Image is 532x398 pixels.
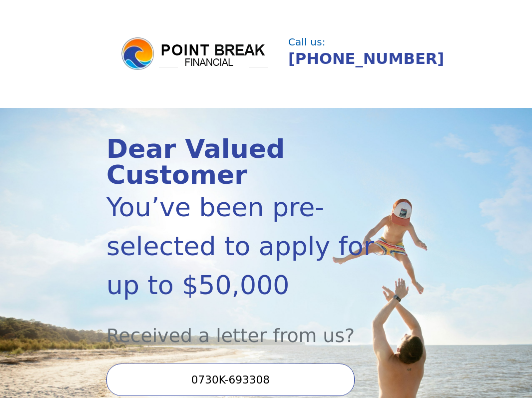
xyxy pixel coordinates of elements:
div: Received a letter from us? [106,305,378,350]
img: logo.png [120,36,270,72]
div: Call us: [288,37,421,47]
div: Dear Valued Customer [106,136,378,188]
input: Enter your Offer Code: [106,364,355,396]
a: [PHONE_NUMBER] [288,50,444,67]
div: You’ve been pre-selected to apply for up to $50,000 [106,188,378,305]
